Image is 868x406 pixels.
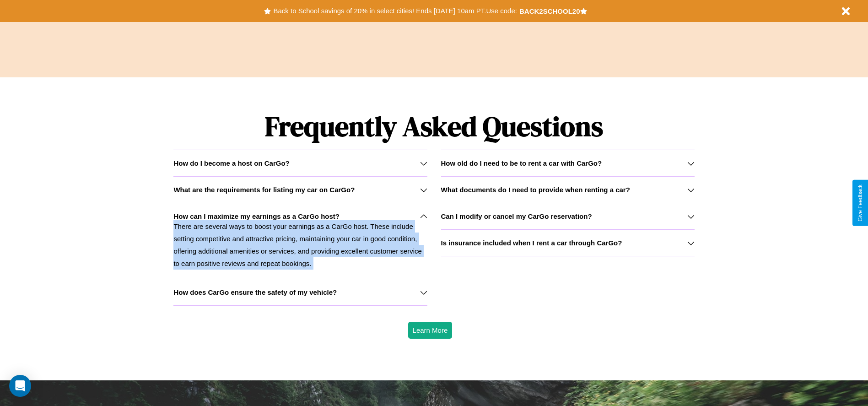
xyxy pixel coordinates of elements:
[441,186,630,194] h3: What documents do I need to provide when renting a car?
[519,7,580,15] b: BACK2SCHOOL20
[441,212,592,220] h3: Can I modify or cancel my CarGo reservation?
[173,212,340,220] h3: How can I maximize my earnings as a CarGo host?
[173,103,694,150] h1: Frequently Asked Questions
[441,159,602,167] h3: How old do I need to be to rent a car with CarGo?
[173,288,337,296] h3: How does CarGo ensure the safety of my vehicle?
[9,375,31,397] div: Open Intercom Messenger
[408,322,453,339] button: Learn More
[441,239,622,247] h3: Is insurance included when I rent a car through CarGo?
[173,220,427,270] p: There are several ways to boost your earnings as a CarGo host. These include setting competitive ...
[173,186,355,194] h3: What are the requirements for listing my car on CarGo?
[857,184,863,222] div: Give Feedback
[271,5,519,17] button: Back to School savings of 20% in select cities! Ends [DATE] 10am PT.Use code:
[173,159,289,167] h3: How do I become a host on CarGo?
